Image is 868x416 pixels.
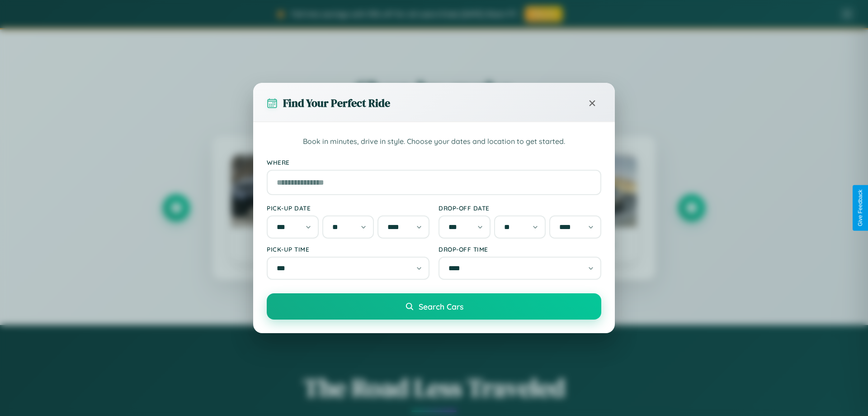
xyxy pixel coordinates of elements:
label: Pick-up Time [267,245,429,253]
label: Drop-off Date [439,204,601,212]
label: Where [267,158,601,166]
span: Search Cars [419,301,463,311]
p: Book in minutes, drive in style. Choose your dates and location to get started. [267,136,601,148]
label: Drop-off Time [439,245,601,253]
button: Search Cars [267,293,601,320]
h3: Find Your Perfect Ride [283,96,390,110]
label: Pick-up Date [267,204,429,212]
